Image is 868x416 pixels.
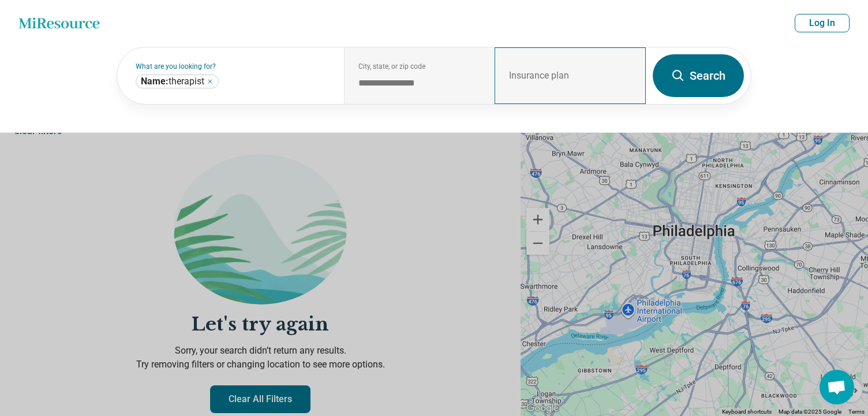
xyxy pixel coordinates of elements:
[136,63,330,70] label: What are you looking for?
[795,14,850,32] button: Log In
[820,370,854,404] a: Open chat
[207,78,214,85] button: therapist
[136,75,219,88] div: therapist
[653,54,744,97] button: Search
[141,76,169,87] span: Name:
[141,76,204,87] span: therapist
